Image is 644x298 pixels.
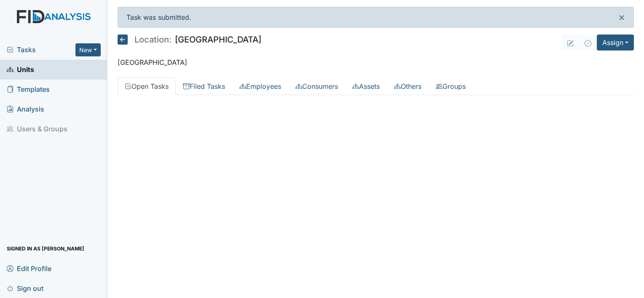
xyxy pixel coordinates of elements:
[7,282,43,295] span: Sign out
[597,35,634,51] button: Assign
[7,63,34,76] span: Units
[75,43,101,56] button: New
[118,77,176,95] a: Open Tasks
[345,77,387,95] a: Assets
[7,103,44,116] span: Analysis
[118,57,634,67] p: [GEOGRAPHIC_DATA]
[7,83,50,96] span: Templates
[232,77,288,95] a: Employees
[429,77,473,95] a: Groups
[7,45,75,55] a: Tasks
[134,35,172,44] span: Location:
[118,7,634,28] div: Task was submitted.
[387,77,429,95] a: Others
[118,35,261,45] h5: [GEOGRAPHIC_DATA]
[7,262,51,275] span: Edit Profile
[610,7,633,27] button: ×
[618,11,625,23] span: ×
[288,77,345,95] a: Consumers
[7,242,84,255] span: Signed in as [PERSON_NAME]
[176,77,232,95] a: Filed Tasks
